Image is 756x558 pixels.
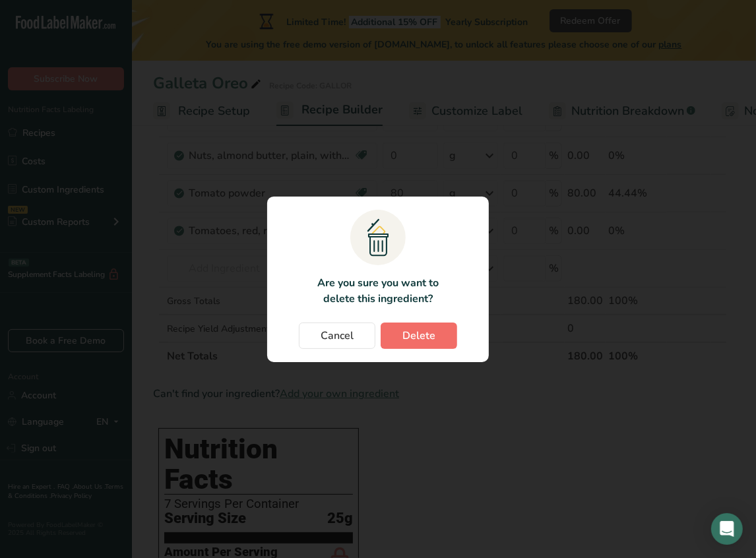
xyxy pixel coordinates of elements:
[381,323,457,349] button: Delete
[321,328,354,344] span: Cancel
[402,328,435,344] span: Delete
[309,275,446,307] p: Are you sure you want to delete this ingredient?
[711,513,743,545] div: Open Intercom Messenger
[299,323,375,349] button: Cancel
